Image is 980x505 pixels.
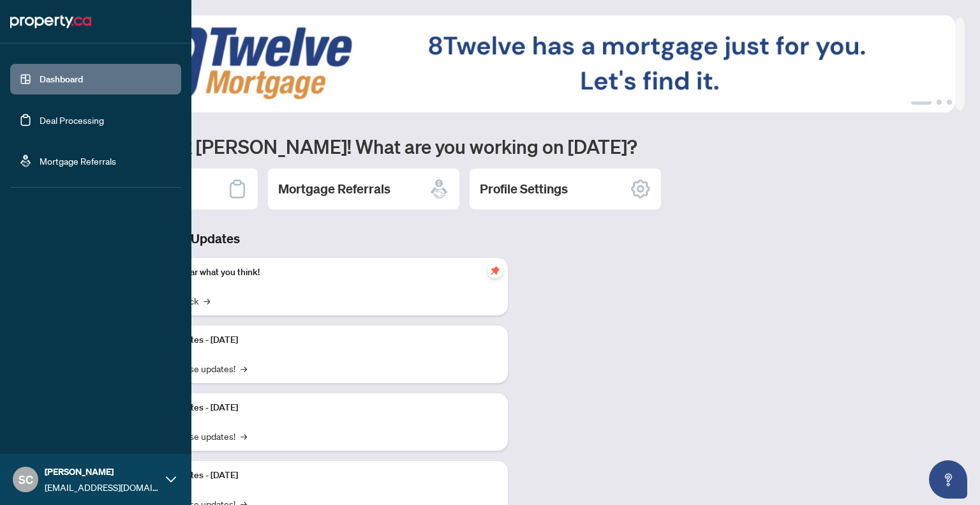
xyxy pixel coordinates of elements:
[134,333,498,347] p: Platform Updates - [DATE]
[204,294,210,308] span: →
[134,469,498,483] p: Platform Updates - [DATE]
[241,361,247,375] span: →
[947,100,952,105] button: 3
[66,230,508,248] h3: Brokerage & Industry Updates
[10,11,91,32] img: logo
[66,15,955,112] img: Slide 0
[66,134,965,158] h1: Welcome back [PERSON_NAME]! What are you working on [DATE]?
[40,114,104,126] a: Deal Processing
[937,100,942,105] button: 2
[134,401,498,415] p: Platform Updates - [DATE]
[241,429,247,443] span: →
[278,180,390,198] h2: Mortgage Referrals
[45,465,160,479] span: [PERSON_NAME]
[134,266,498,280] p: We want to hear what you think!
[911,100,932,105] button: 1
[45,480,160,494] span: [EMAIL_ADDRESS][DOMAIN_NAME]
[487,263,503,278] span: pushpin
[480,180,568,198] h2: Profile Settings
[40,73,83,85] a: Dashboard
[40,155,116,167] a: Mortgage Referrals
[19,471,33,488] span: SC
[929,460,967,499] button: Open asap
